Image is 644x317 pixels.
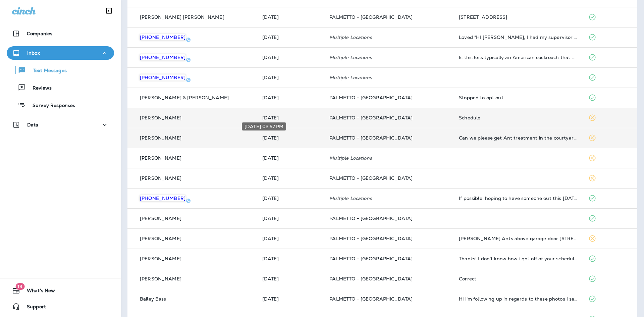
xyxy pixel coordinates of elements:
[7,46,114,60] button: Inbox
[262,115,319,120] p: Sep 25, 2025 05:20 PM
[140,195,185,201] span: [PHONE_NUMBER]
[459,236,578,241] div: Carpenter Ants above garage door 954 Key Colony Court Mount Pleasant, SC 29464
[262,216,319,221] p: Sep 25, 2025 11:26 AM
[262,175,319,181] p: Sep 25, 2025 01:09 PM
[15,283,24,290] span: 19
[7,81,114,95] button: Reviews
[26,85,52,92] p: Reviews
[7,27,114,40] button: Companies
[140,135,181,141] p: [PERSON_NAME]
[459,296,578,302] div: Hi I'm following up in regards to these photos I sent last week. I was told I'd be notified as to...
[459,14,578,20] div: 1078 Glenshaw St. North Charleston, SC 29405
[329,196,448,201] p: Multiple Locations
[26,103,75,109] p: Survey Responses
[262,135,319,141] p: Sep 25, 2025 02:57 PM
[140,175,181,181] p: [PERSON_NAME]
[100,4,118,17] button: Collapse Sidebar
[140,276,181,281] p: [PERSON_NAME]
[329,95,413,101] span: PALMETTO - [GEOGRAPHIC_DATA]
[140,115,181,120] p: [PERSON_NAME]
[459,95,578,100] div: Stopped to opt out
[27,122,39,127] p: Data
[7,284,114,297] button: 19What's New
[262,75,319,80] p: Sep 26, 2025 08:58 AM
[329,215,413,221] span: PALMETTO - [GEOGRAPHIC_DATA]
[329,14,413,20] span: PALMETTO - [GEOGRAPHIC_DATA]
[140,95,229,100] p: [PERSON_NAME] & [PERSON_NAME]
[329,75,448,80] p: Multiple Locations
[7,63,114,77] button: Text Messages
[262,35,319,40] p: Sep 26, 2025 03:53 PM
[140,236,181,241] p: [PERSON_NAME]
[329,55,448,60] p: Multiple Locations
[329,115,413,121] span: PALMETTO - [GEOGRAPHIC_DATA]
[262,256,319,261] p: Sep 23, 2025 02:23 PM
[329,155,448,161] p: Multiple Locations
[140,256,181,261] p: [PERSON_NAME]
[140,14,224,20] p: [PERSON_NAME] [PERSON_NAME]
[140,216,181,221] p: [PERSON_NAME]
[262,276,319,281] p: Sep 23, 2025 10:30 AM
[459,256,578,261] div: Thanks! I don't know how i got off of your schedule? We have been customers since 2003
[459,35,578,40] div: Loved “HI Lindsay, I had my supervisor look at your photo and it does appear to be an american co...
[329,35,448,40] p: Multiple Locations
[20,288,55,296] span: What's New
[262,196,319,201] p: Sep 25, 2025 11:55 AM
[262,14,319,20] p: Sep 26, 2025 04:32 PM
[459,115,578,120] div: Schedule
[27,50,40,56] p: Inbox
[459,196,578,201] div: If possible, hoping to have someone out this coming Monday or Tuesday. We have guest arriving on ...
[242,122,286,130] div: [DATE] 02:57 PM
[262,55,319,60] p: Sep 26, 2025 12:01 PM
[140,296,166,302] p: Bailey Bass
[7,118,114,131] button: Data
[7,98,114,112] button: Survey Responses
[329,235,413,242] span: PALMETTO - [GEOGRAPHIC_DATA]
[329,296,413,302] span: PALMETTO - [GEOGRAPHIC_DATA]
[329,175,413,181] span: PALMETTO - [GEOGRAPHIC_DATA]
[329,256,413,262] span: PALMETTO - [GEOGRAPHIC_DATA]
[459,135,578,141] div: Can we please get Ant treatment in the courtyard on your next visit?
[262,296,319,302] p: Sep 23, 2025 07:09 AM
[459,55,578,60] div: Is this less typically an American cockroach that would suddenly appear on my table could it have...
[140,155,181,161] p: [PERSON_NAME]
[27,31,52,36] p: Companies
[262,155,319,161] p: Sep 25, 2025 02:05 PM
[329,135,413,141] span: PALMETTO - [GEOGRAPHIC_DATA]
[140,54,185,60] span: [PHONE_NUMBER]
[459,276,578,281] div: Correct
[26,68,67,74] p: Text Messages
[140,34,185,40] span: [PHONE_NUMBER]
[262,236,319,241] p: Sep 23, 2025 02:48 PM
[140,74,185,81] span: [PHONE_NUMBER]
[20,304,46,312] span: Support
[7,300,114,313] button: Support
[262,95,319,100] p: Sep 25, 2025 05:58 PM
[329,276,413,282] span: PALMETTO - [GEOGRAPHIC_DATA]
